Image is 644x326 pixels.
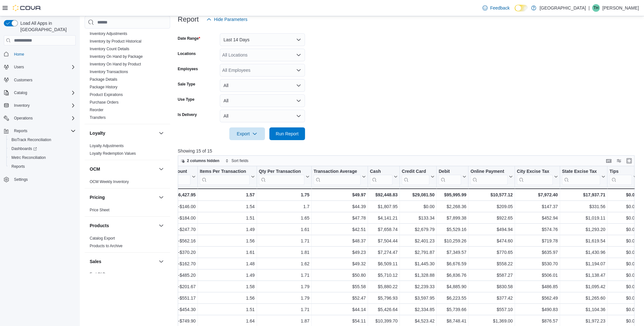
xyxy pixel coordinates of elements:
a: Customers [11,76,35,84]
div: Cash [370,169,392,185]
button: Operations [1,114,78,123]
div: $506.01 [517,271,558,279]
a: Reports [9,163,27,170]
span: Reports [9,163,76,170]
div: $0.00 [609,248,637,256]
button: Reports [11,127,30,135]
button: Pricing [90,194,156,200]
a: Loyalty Redemption Values [90,151,136,156]
div: 1.65 [259,214,309,222]
button: Metrc Reconciliation [6,153,78,162]
div: $55.58 [314,283,366,290]
a: Products to Archive [90,244,122,248]
div: $558.22 [470,260,513,268]
p: | [588,4,590,12]
button: All [220,94,305,107]
button: Inventory [11,102,32,109]
a: Metrc Reconciliation [9,154,48,161]
div: $7,972.40 [517,191,558,199]
span: Inventory Adjustments [90,31,127,36]
div: State Excise Tax [562,169,600,175]
div: $5,710.12 [370,271,398,279]
div: $0.00 [609,191,637,199]
button: Export [229,127,265,140]
button: Display options [615,157,623,165]
div: $719.78 [517,237,558,245]
div: $6,223.55 [439,294,466,302]
div: $830.58 [470,283,513,290]
a: Inventory On Hand by Product [90,62,141,66]
div: $7,349.57 [439,248,466,256]
div: $5,880.22 [370,283,398,290]
span: BioTrack Reconciliation [11,137,51,142]
span: Reports [11,127,76,135]
a: Dashboards [9,145,39,153]
a: OCM Weekly Inventory [90,180,129,184]
button: Operations [11,114,35,122]
div: $147.37 [517,203,558,210]
button: Open list of options [296,68,301,73]
div: $209.05 [470,203,513,210]
a: Dashboards [6,144,78,153]
button: BioTrack Reconciliation [6,135,78,144]
button: Sales [157,258,165,265]
div: 1.49 [200,271,255,279]
button: Qty Per Transaction [259,169,309,185]
button: Reports [6,162,78,171]
div: 1.79 [259,294,309,302]
div: Online Payment [470,169,508,185]
div: Qty Per Transaction [259,169,304,175]
div: $1,194.07 [562,260,605,268]
div: $494.94 [470,226,513,233]
div: $1,807.95 [370,203,398,210]
span: Transfers [90,115,106,120]
p: Showing 15 of 15 [178,148,639,154]
div: $2,401.23 [402,237,434,245]
span: Operations [11,114,76,122]
div: Total Discount [156,169,190,175]
span: TH [593,4,599,12]
div: 1.62 [259,260,309,268]
div: -$562.16 [156,237,196,245]
a: Package Details [90,77,117,82]
div: $42.51 [314,226,366,233]
div: $0.00 [609,271,637,279]
div: $7,658.74 [370,226,398,233]
div: $0.00 [609,283,637,290]
div: $49.32 [314,260,366,268]
div: $1,095.42 [562,283,605,290]
a: BioTrack Reconciliation [9,136,54,144]
button: Open list of options [296,52,301,58]
div: $2,268.36 [439,203,466,210]
div: Tom Hayden [592,4,600,12]
div: 1.57 [200,191,255,199]
button: Tips [609,169,637,185]
h3: OCM [90,166,100,172]
div: 1.61 [200,248,255,256]
div: -$162.70 [156,260,196,268]
button: Products [157,222,165,229]
div: 1.61 [259,226,309,233]
button: Hide Parameters [204,13,250,26]
span: Metrc Reconciliation [9,154,76,161]
div: Pricing [85,206,170,216]
span: Products to Archive [90,243,122,248]
label: Sale Type [178,82,195,87]
img: Cova [13,5,41,11]
div: OCM [85,178,170,188]
div: Cash [370,169,392,175]
span: Loyalty Adjustments [90,143,124,148]
span: Reports [14,128,27,133]
div: $474.60 [470,237,513,245]
div: $1,445.30 [402,260,434,268]
button: Loyalty [157,129,165,137]
a: Home [11,51,27,58]
div: $1,328.88 [402,271,434,279]
div: -$551.17 [156,294,196,302]
span: Reorder [90,107,103,112]
div: $44.39 [314,203,366,210]
div: Items Per Transaction [200,169,250,185]
label: Locations [178,51,196,56]
a: Inventory by Product Historical [90,39,142,44]
div: $0.00 [402,203,434,210]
